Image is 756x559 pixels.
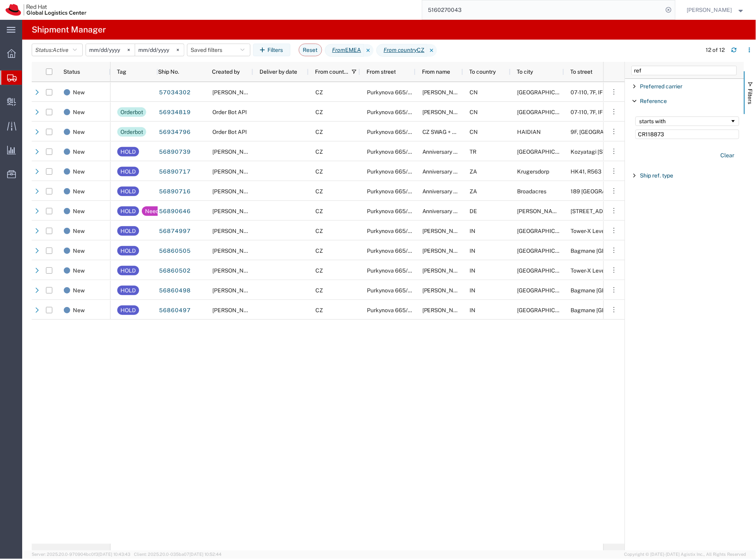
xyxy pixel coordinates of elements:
[212,188,258,195] span: Filip Lizuch
[212,287,258,294] span: Filip Lizuch
[422,188,542,195] span: Anniversary award Q2CY25 / Kara Strang
[120,305,136,315] div: HOLD
[422,287,500,294] span: Andrea Hanakova / LC hoodies
[640,118,730,124] div: starts with
[253,44,290,56] button: Filters
[422,149,542,155] span: Anniversary award Q2CY25 / Kara Strang
[158,126,191,139] a: 56934796
[73,142,85,162] span: New
[470,307,476,313] span: IN
[470,228,476,234] span: IN
[158,146,191,158] a: 56890739
[315,208,323,214] span: CZ
[158,205,191,218] a: 56890646
[367,149,416,155] span: Purkynova 665/115
[517,89,574,95] span: BEIJING
[158,185,191,198] a: 56890716
[422,0,663,19] input: Search for shipment number, reference number
[640,83,683,90] span: Preferred carrier
[422,89,468,95] span: Andrea Hanakova
[384,46,417,54] i: From country
[73,300,85,320] span: New
[571,307,653,313] span: Bagmane Constellation Business Park
[367,188,416,195] span: Purkynova 665/115
[470,188,477,195] span: ZA
[32,44,83,56] button: Status:Active
[636,116,739,126] div: Filtering operator
[470,109,478,115] span: CN
[73,201,85,221] span: New
[624,551,746,558] span: Copyright © [DATE]-[DATE] Agistix Inc., All Rights Reserved
[32,20,106,40] h4: Shipment Manager
[367,168,416,175] span: Purkynova 665/115
[517,168,550,175] span: Krugersdorp
[625,79,744,551] div: Filter List 3 Filters
[422,69,451,75] span: From name
[422,267,500,274] span: Andrea Hanakova / LC hoodies
[120,226,136,236] div: HOLD
[640,98,667,104] span: Reference
[422,109,468,115] span: Filip Lizuch
[315,89,323,95] span: CZ
[120,246,136,256] div: HOLD
[332,46,346,54] i: From
[158,225,191,238] a: 56874997
[120,206,136,216] div: HOLD
[212,168,258,175] span: Filip Lizuch
[422,248,500,254] span: Andrea Hanakova / LC hoodies
[212,129,247,135] span: Order Bot API
[470,248,476,254] span: IN
[73,162,85,181] span: New
[470,208,477,214] span: DE
[470,149,477,155] span: TR
[158,69,179,75] span: Ship No.
[73,280,85,300] span: New
[571,149,650,155] span: Kozyatagi Mh Sakaci Sk No47 23 Kadikoy
[517,248,574,254] span: BANGALORE
[422,129,524,135] span: CZ SWAG + CZ NEW HIRES + DEI EMEA
[120,187,136,196] div: HOLD
[315,69,348,75] span: From country
[158,265,191,277] a: 56860502
[73,122,85,142] span: New
[640,172,674,179] span: Ship ref. type
[315,129,323,135] span: CZ
[189,552,221,557] span: [DATE] 10:52:44
[73,261,85,280] span: New
[212,89,258,95] span: Pallav Sen Gupta
[706,46,725,54] div: 12 of 12
[120,147,136,156] div: HOLD
[367,129,416,135] span: Purkynova 665/115
[367,248,416,254] span: Purkynova 665/115
[315,109,323,115] span: CZ
[517,267,574,274] span: PUNE
[73,221,85,241] span: New
[571,248,653,254] span: Bagmane Constellation Business Park
[73,102,85,122] span: New
[315,307,323,313] span: CZ
[315,149,323,155] span: CZ
[517,287,574,294] span: BANGALORE
[716,149,739,162] button: Clear
[517,69,533,75] span: To city
[158,106,191,119] a: 56934819
[315,228,323,234] span: CZ
[315,287,323,294] span: CZ
[367,208,416,214] span: Purkynova 665/115
[73,82,85,102] span: New
[315,168,323,175] span: CZ
[212,307,258,313] span: Filip Lizuch
[470,69,496,75] span: To country
[367,69,396,75] span: From street
[86,44,135,56] input: Not set
[212,149,258,155] span: Filip Lizuch
[98,552,130,557] span: [DATE] 10:43:43
[117,69,126,75] span: Tag
[571,69,593,75] span: To street
[212,109,247,115] span: Order Bot API
[747,89,754,104] span: Filters
[367,267,416,274] span: Purkynova 665/115
[571,89,621,95] span: 07-110, 7F, IF center
[571,208,623,214] span: Hubertusstr. 4
[315,248,323,254] span: CZ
